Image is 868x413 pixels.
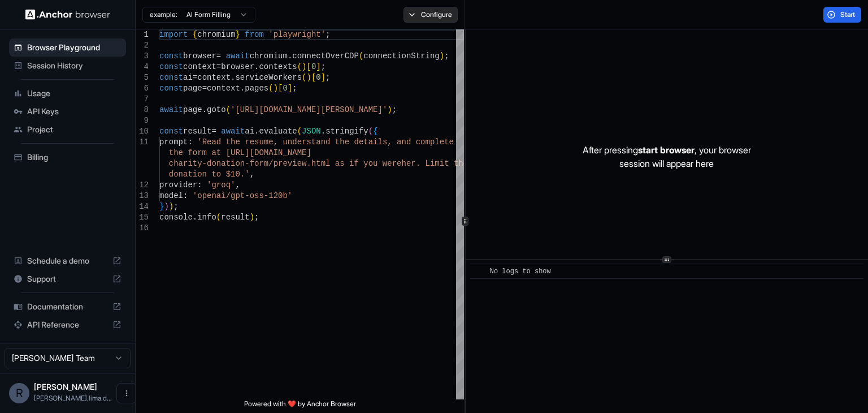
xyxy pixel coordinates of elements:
[444,51,449,61] span: ;
[207,105,226,114] span: goto
[9,57,126,75] div: Session History
[202,84,207,93] span: =
[34,394,112,402] span: rickson.lima.dev@gmail.com
[136,201,149,212] div: 14
[245,30,264,39] span: from
[316,62,320,71] span: ]
[183,73,193,82] span: ai
[136,83,149,94] div: 6
[297,127,302,136] span: (
[183,127,211,136] span: result
[240,84,245,93] span: .
[823,7,861,23] button: Start
[159,180,197,190] span: provider
[278,84,283,93] span: [
[188,137,192,147] span: :
[9,316,126,334] div: API Reference
[193,73,197,82] span: =
[401,159,468,168] span: her. Limit the
[136,40,149,51] div: 2
[193,191,292,200] span: 'openai/gpt-oss-120b'
[173,202,178,211] span: ;
[136,62,149,72] div: 4
[159,30,188,39] span: import
[221,127,245,136] span: await
[193,213,197,222] span: .
[235,73,302,82] span: serviceWorkers
[288,51,292,61] span: .
[259,62,297,71] span: contexts
[27,152,121,163] span: Billing
[321,73,325,82] span: ]
[9,148,126,166] div: Billing
[392,105,397,114] span: ;
[136,72,149,83] div: 5
[27,273,108,285] span: Support
[136,212,149,223] div: 15
[306,73,311,82] span: )
[27,60,121,71] span: Session History
[283,84,287,93] span: 0
[159,105,183,114] span: await
[27,42,121,53] span: Browser Playground
[226,105,231,114] span: (
[321,127,325,136] span: .
[136,223,149,234] div: 16
[183,191,188,200] span: :
[325,127,368,136] span: stringify
[245,84,268,93] span: pages
[136,51,149,62] div: 3
[268,84,273,93] span: (
[202,105,207,114] span: .
[159,202,164,211] span: }
[245,127,254,136] span: ai
[321,62,325,71] span: ;
[169,170,250,179] span: donation to $10.'
[435,137,454,147] span: lete
[231,73,235,82] span: .
[136,105,149,115] div: 8
[197,180,202,190] span: :
[288,84,292,93] span: ]
[359,51,363,61] span: (
[27,301,108,312] span: Documentation
[363,51,439,61] span: connectionString
[211,127,216,136] span: =
[254,62,259,71] span: .
[9,252,126,270] div: Schedule a demo
[27,255,108,266] span: Schedule a demo
[306,62,311,71] span: [
[325,30,330,39] span: ;
[235,180,240,190] span: ,
[193,30,197,39] span: {
[159,73,183,82] span: const
[440,51,444,61] span: )
[216,51,221,61] span: =
[27,319,108,330] span: API Reference
[292,51,359,61] span: connectOverCDP
[387,105,392,114] span: )
[159,51,183,61] span: const
[368,127,373,136] span: (
[183,105,202,114] span: page
[9,270,126,288] div: Support
[311,73,316,82] span: [
[302,127,321,136] span: JSON
[9,121,126,139] div: Project
[638,144,695,156] span: start browser
[9,102,126,121] div: API Keys
[244,399,356,413] span: Powered with ❤️ by Anchor Browser
[197,30,235,39] span: chromium
[226,51,250,61] span: await
[216,213,221,222] span: (
[197,137,435,147] span: 'Read the resume, understand the details, and comp
[159,191,183,200] span: model
[183,84,202,93] span: page
[197,73,231,82] span: context
[150,10,177,19] span: example:
[250,213,254,222] span: )
[254,127,259,136] span: .
[34,382,97,392] span: Rickson Lima
[164,202,168,211] span: )
[297,62,302,71] span: (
